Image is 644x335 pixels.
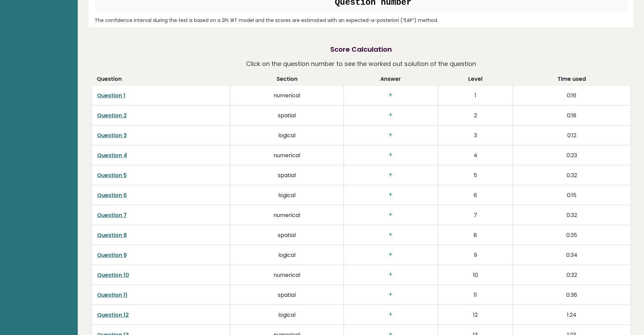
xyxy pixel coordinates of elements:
[513,185,630,205] td: 0:15
[438,75,513,86] th: Level
[513,86,630,105] td: 0:16
[513,225,630,245] td: 0:35
[230,75,344,86] th: Section
[97,231,127,239] a: Question 8
[230,145,344,165] td: numerical
[349,251,432,258] h3: +
[438,225,513,245] td: 8
[349,211,432,218] h3: +
[230,265,344,285] td: numerical
[438,125,513,145] td: 3
[97,291,127,299] a: Question 11
[230,125,344,145] td: logical
[95,17,627,24] div: The confidence interval during the test is based on a 2PL IRT model and the scores are estimated ...
[91,75,230,86] th: Question
[438,205,513,225] td: 7
[349,112,432,119] h3: +
[230,225,344,245] td: spatial
[230,185,344,205] td: logical
[97,171,127,179] a: Question 5
[230,285,344,305] td: spatial
[230,205,344,225] td: numerical
[513,145,630,165] td: 0:23
[246,58,476,70] p: Click on the question number to see the worked out solution of the question
[438,305,513,325] td: 12
[349,291,432,298] h3: +
[97,251,127,259] a: Question 9
[438,265,513,285] td: 10
[349,191,432,198] h3: +
[330,44,392,54] h2: Score Calculation
[513,245,630,265] td: 0:34
[230,105,344,125] td: spatial
[97,151,127,159] a: Question 4
[97,271,129,279] a: Question 10
[230,165,344,185] td: spatial
[97,92,125,99] a: Question 1
[230,86,344,105] td: numerical
[513,165,630,185] td: 0:32
[513,205,630,225] td: 0:32
[438,105,513,125] td: 2
[349,311,432,318] h3: +
[97,191,127,199] a: Question 6
[513,305,630,325] td: 1:24
[344,75,438,86] th: Answer
[513,75,630,86] th: Time used
[438,86,513,105] td: 1
[97,131,127,139] a: Question 3
[513,265,630,285] td: 0:32
[513,285,630,305] td: 0:36
[513,125,630,145] td: 0:12
[438,145,513,165] td: 4
[438,165,513,185] td: 5
[349,151,432,159] h3: +
[97,211,127,219] a: Question 7
[349,171,432,178] h3: +
[349,92,432,99] h3: +
[513,105,630,125] td: 0:18
[349,271,432,278] h3: +
[97,311,129,319] a: Question 12
[230,305,344,325] td: logical
[349,231,432,238] h3: +
[349,131,432,139] h3: +
[230,245,344,265] td: logical
[438,185,513,205] td: 6
[438,285,513,305] td: 11
[438,245,513,265] td: 9
[97,112,127,119] a: Question 2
